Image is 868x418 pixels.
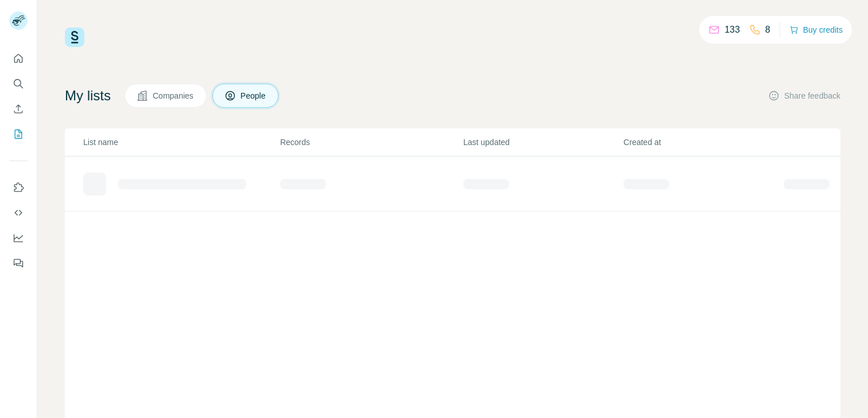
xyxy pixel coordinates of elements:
button: Search [9,73,28,94]
button: Use Surfe on LinkedIn [9,177,28,198]
button: Use Surfe API [9,202,28,223]
span: People [241,90,267,101]
p: 8 [765,23,770,37]
p: List name [83,136,279,148]
button: Share feedback [768,90,840,101]
p: Records [280,136,462,148]
button: Feedback [9,253,28,274]
img: Surfe Logo [65,28,84,47]
button: Enrich CSV [9,99,28,119]
h4: My lists [65,87,111,105]
button: Quick start [9,48,28,69]
span: Companies [153,90,195,101]
button: Dashboard [9,228,28,248]
button: My lists [9,124,28,144]
p: Created at [623,136,782,148]
p: Last updated [463,136,622,148]
button: Buy credits [789,22,843,38]
p: 133 [724,23,740,37]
